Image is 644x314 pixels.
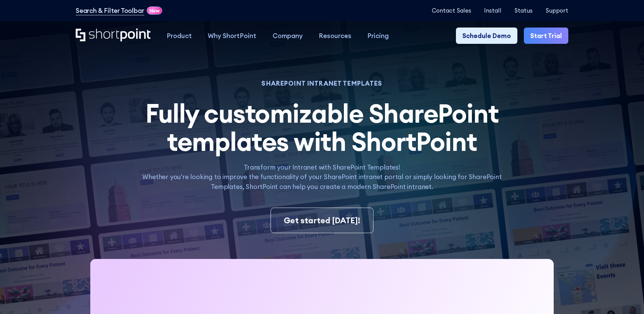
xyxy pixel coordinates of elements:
a: Contact Sales [432,7,471,14]
div: Resources [319,31,351,40]
div: Company [273,31,303,40]
p: Transform your Intranet with SharePoint Templates! Whether you're looking to improve the function... [134,162,511,191]
span: Fully customizable SharePoint templates with ShortPoint [145,97,498,158]
a: Home [76,29,151,42]
a: Search & Filter Toolbar [76,6,144,15]
h1: SHAREPOINT INTRANET TEMPLATES [134,81,511,86]
div: Pricing [367,31,389,40]
a: Support [546,7,568,14]
div: Get started [DATE]! [284,214,360,227]
a: Why ShortPoint [200,28,264,43]
a: Company [264,28,311,43]
a: Install [484,7,501,14]
a: Resources [311,28,359,43]
div: Product [167,31,192,40]
a: Pricing [360,28,397,43]
a: Schedule Demo [456,28,517,43]
a: Status [514,7,533,14]
div: Why ShortPoint [208,31,256,40]
a: Product [159,28,200,43]
a: Get started [DATE]! [271,208,373,233]
a: Start Trial [524,28,568,43]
